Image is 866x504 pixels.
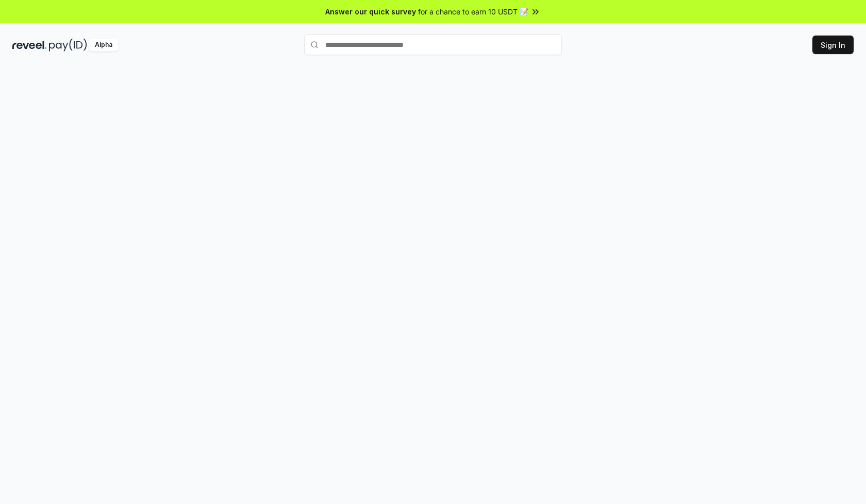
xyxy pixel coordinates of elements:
[89,39,118,51] div: Alpha
[325,6,416,17] span: Answer our quick survey
[418,6,528,17] span: for a chance to earn 10 USDT 📝
[49,39,87,51] img: pay_id
[812,36,854,54] button: Sign In
[12,39,47,51] img: reveel_dark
